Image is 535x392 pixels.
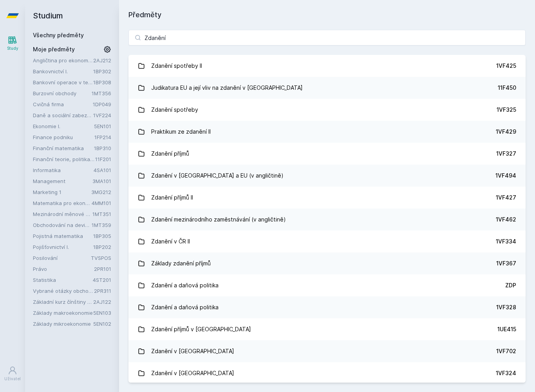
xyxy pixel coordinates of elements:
[128,252,526,274] a: Základy zdanění příjmů 1VF367
[33,45,75,53] span: Moje předměty
[93,68,111,74] a: 1BP302
[497,325,516,333] div: 1UE415
[93,112,111,118] a: 1VF224
[2,362,23,386] a: Uživatel
[498,84,516,92] div: 11F450
[128,165,526,187] a: Zdanění v [GEOGRAPHIC_DATA] a EU (v angličtině) 1VF494
[33,188,91,196] a: Marketing 1
[93,233,111,239] a: 1BP305
[151,168,284,183] div: Zdanění v [GEOGRAPHIC_DATA] a EU (v angličtině)
[151,278,219,293] div: Zdanění a daňová politika
[33,309,93,317] a: Základy makroekonomie
[128,209,526,230] a: Zdanění mezinárodního zaměstnávání (v angličtině) 1VF462
[128,77,526,99] a: Judikatura EU a její vliv na zdanění v [GEOGRAPHIC_DATA] 11F450
[33,276,93,284] a: Statistika
[95,156,111,162] a: 11F201
[151,124,211,140] div: Praktikum ze zdanění II
[93,277,111,283] a: 4ST201
[128,340,526,362] a: Zdanění v [GEOGRAPHIC_DATA] 1VF702
[151,321,251,337] div: Zdanění příjmů v [GEOGRAPHIC_DATA]
[33,32,84,38] a: Všechny předměty
[91,189,111,195] a: 3MG212
[151,58,202,74] div: Zdanění spotřeby II
[128,30,526,45] input: Název nebo ident předmětu…
[495,172,516,180] div: 1VF494
[33,100,93,108] a: Cvičná firma
[33,210,92,218] a: Mezinárodní měnové a finanční instituce
[128,9,526,20] h1: Předměty
[33,166,94,174] a: Informatika
[496,62,516,70] div: 1VF425
[33,320,93,328] a: Základy mikroekonomie
[151,80,303,96] div: Judikatura EU a její vliv na zdanění v [GEOGRAPHIC_DATA]
[33,243,93,251] a: Pojišťovnictví I.
[128,296,526,318] a: Zdanění a daňová politika 1VF328
[151,190,193,205] div: Zdanění příjmů II
[151,299,219,315] div: Zdanění a daňová politika
[93,310,111,316] a: 5EN103
[151,102,198,118] div: Zdanění spotřeby
[33,199,92,207] a: Matematika pro ekonomy
[93,57,111,64] a: 2AJ212
[496,238,516,245] div: 1VF334
[505,281,516,289] div: ZDP
[151,343,234,359] div: Zdanění v [GEOGRAPHIC_DATA]
[94,123,111,129] a: 5EN101
[33,78,93,86] a: Bankovní operace v teorii a praxi
[33,56,93,64] a: Angličtina pro ekonomická studia 2 (B2/C1)
[128,121,526,143] a: Praktikum ze zdanění II 1VF429
[151,212,286,227] div: Zdanění mezinárodního zaměstnávání (v angličtině)
[128,274,526,296] a: Zdanění a daňová politika ZDP
[92,222,111,228] a: 1MT359
[93,101,111,107] a: 1DP049
[92,178,111,184] a: 3MA101
[94,145,111,151] a: 1BP310
[33,254,91,262] a: Posilování
[496,194,516,201] div: 1VF427
[128,99,526,121] a: Zdanění spotřeby 1VF325
[151,234,190,249] div: Zdanění v ČR II
[33,232,93,240] a: Pojistná matematika
[496,303,516,311] div: 1VF328
[33,144,94,152] a: Finanční matematika
[33,265,94,273] a: Právo
[128,230,526,252] a: Zdanění v ČR II 1VF334
[128,318,526,340] a: Zdanění příjmů v [GEOGRAPHIC_DATA] 1UE415
[496,128,516,136] div: 1VF429
[91,255,111,261] a: TVSPOS
[496,369,516,377] div: 1VF324
[93,79,111,85] a: 1BP308
[33,122,94,130] a: Ekonomie I.
[7,45,18,51] div: Study
[94,167,111,173] a: 4SA101
[2,31,23,55] a: Study
[151,365,234,381] div: Zdanění v [GEOGRAPHIC_DATA]
[497,106,516,114] div: 1VF325
[33,67,93,75] a: Bankovnictví I.
[94,288,111,294] a: 2PR311
[33,133,94,141] a: Finance podniku
[33,298,93,306] a: Základní kurz čínštiny B (A1)
[496,347,516,355] div: 1VF702
[128,55,526,77] a: Zdanění spotřeby II 1VF425
[151,256,211,271] div: Základy zdanění příjmů
[93,244,111,250] a: 1BP202
[33,89,92,97] a: Burzovní obchody
[92,90,111,96] a: 1MT356
[93,321,111,327] a: 5EN102
[33,177,92,185] a: Management
[4,376,21,382] div: Uživatel
[93,299,111,305] a: 2AJ122
[94,134,111,140] a: 1FP214
[33,155,95,163] a: Finanční teorie, politika a instituce
[496,216,516,223] div: 1VF462
[92,200,111,206] a: 4MM101
[151,146,189,162] div: Zdanění příjmů
[496,260,516,267] div: 1VF367
[33,111,93,119] a: Daně a sociální zabezpečení
[94,266,111,272] a: 2PR101
[496,150,516,158] div: 1VF327
[128,362,526,384] a: Zdanění v [GEOGRAPHIC_DATA] 1VF324
[128,187,526,209] a: Zdanění příjmů II 1VF427
[92,211,111,217] a: 1MT351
